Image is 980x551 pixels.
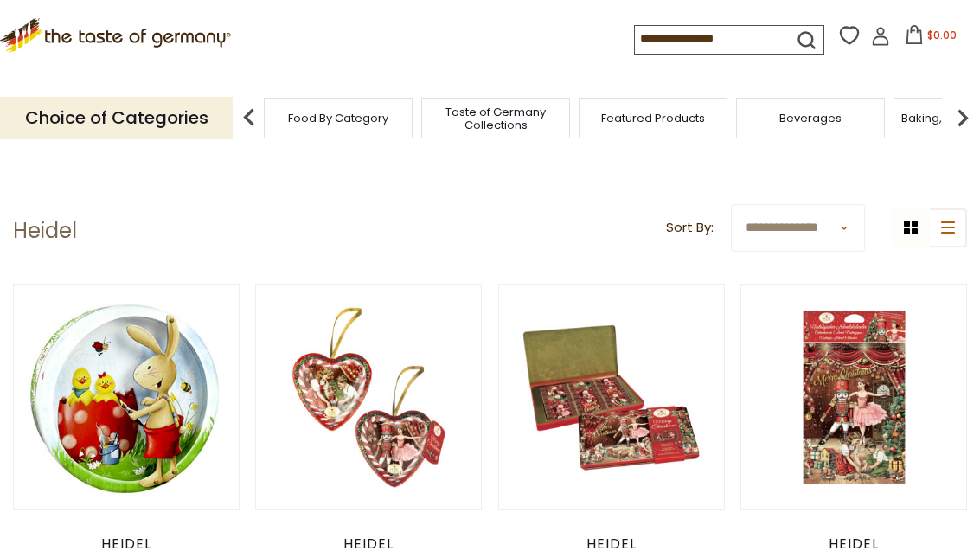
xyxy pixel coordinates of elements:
a: Food By Category [288,112,388,125]
a: Beverages [779,112,842,125]
img: previous arrow [232,100,266,135]
label: Sort By: [666,217,714,239]
span: $0.00 [927,28,957,42]
a: Taste of Germany Collections [426,106,565,131]
button: $0.00 [894,25,967,51]
img: Heidel Easter Greetings Round 3D Tin with Milk Cream Filled Chocolates, 3.4 oz - DEAL [14,285,239,509]
img: Heidel Christmas Fairy tale Milk Chocolate Deco Tin [499,285,724,509]
img: next arrow [945,100,980,135]
a: Featured Products [601,112,705,125]
img: Heidel Christmas Fairy Tale Fancy Heart [256,285,481,509]
img: Heidel Christmas Fairy Tale Chocolate Advent Calendar [741,285,966,509]
h1: Heidel [13,218,77,244]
